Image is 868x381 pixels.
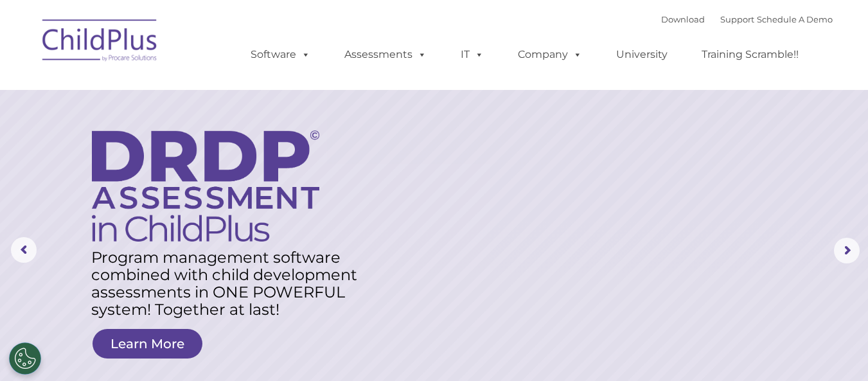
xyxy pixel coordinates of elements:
a: IT [448,42,497,67]
a: Assessments [332,42,439,67]
a: University [603,42,680,67]
a: Support [720,14,754,24]
a: Schedule A Demo [757,14,833,24]
img: ChildPlus by Procare Solutions [36,10,164,75]
span: Phone number [179,137,233,147]
span: Last name [179,85,218,94]
a: Download [661,14,705,24]
a: Training Scramble!! [689,42,811,67]
rs-layer: Program management software combined with child development assessments in ONE POWERFUL system! T... [91,249,369,318]
a: Learn More [93,329,202,359]
button: Cookies Settings [9,342,41,375]
img: DRDP Assessment in ChildPlus [92,130,319,242]
font: | [661,14,833,24]
a: Software [238,42,323,67]
a: Company [505,42,595,67]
